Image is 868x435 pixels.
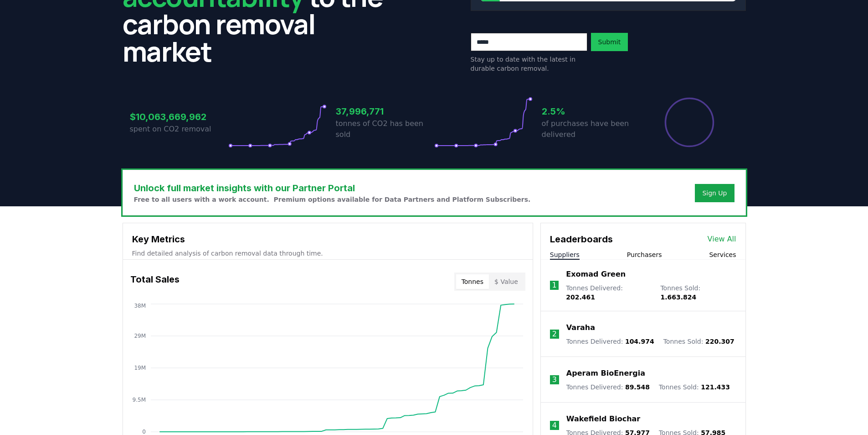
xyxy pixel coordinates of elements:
[566,322,595,333] a: Varaha
[566,293,595,301] span: 202.461
[702,189,727,198] a: Sign Up
[142,429,146,435] tspan: 0
[550,232,613,246] h3: Leaderboards
[552,280,556,291] p: 1
[625,338,654,345] span: 104.974
[695,184,734,202] button: Sign Up
[130,273,180,291] h3: Total Sales
[471,55,587,73] p: Stay up to date with the latest in durable carbon removal.
[705,338,734,345] span: 220.307
[566,269,626,280] a: Exomad Green
[134,365,146,371] tspan: 19M
[591,33,628,51] button: Submit
[336,118,434,140] p: tonnes of CO2 has been sold
[660,283,736,302] p: Tonnes Sold :
[336,105,434,118] h3: 37,996,771
[566,383,650,392] p: Tonnes Delivered :
[566,368,645,379] a: Aperam BioEnergia
[625,383,650,391] span: 89.548
[134,303,146,309] tspan: 38M
[566,414,640,425] a: Wakefield Biochar
[132,397,145,403] tspan: 9.5M
[130,110,228,124] h3: $10,063,669,962
[708,234,736,245] a: View All
[130,124,228,135] p: spent on CO2 removal
[664,97,715,148] div: Percentage of sales delivered
[659,383,730,392] p: Tonnes Sold :
[489,274,524,289] button: $ Value
[542,105,640,118] h3: 2.5%
[550,250,580,259] button: Suppliers
[627,250,662,259] button: Purchasers
[552,420,557,431] p: 4
[552,329,557,340] p: 2
[709,250,736,259] button: Services
[134,181,531,195] h3: Unlock full market insights with our Partner Portal
[552,374,557,385] p: 3
[701,383,730,391] span: 121.433
[542,118,640,140] p: of purchases have been delivered
[134,195,531,204] p: Free to all users with a work account. Premium options available for Data Partners and Platform S...
[663,337,734,346] p: Tonnes Sold :
[132,249,524,258] p: Find detailed analysis of carbon removal data through time.
[456,274,489,289] button: Tonnes
[660,293,696,301] span: 1.663.824
[566,283,651,302] p: Tonnes Delivered :
[132,232,524,246] h3: Key Metrics
[134,333,146,339] tspan: 29M
[566,337,654,346] p: Tonnes Delivered :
